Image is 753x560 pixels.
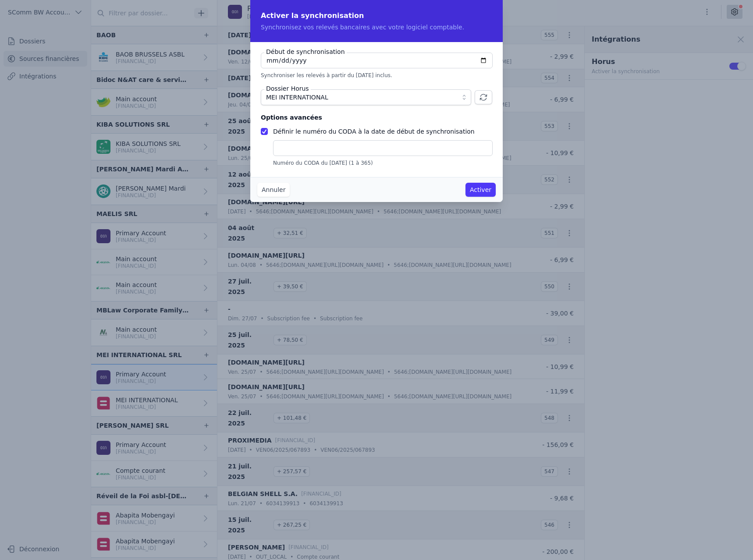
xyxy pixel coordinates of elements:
[261,11,492,21] h2: Activer la synchronisation
[257,183,290,197] button: Annuler
[465,183,496,197] button: Activer
[261,72,492,79] p: Synchroniser les relevés à partir du [DATE] inclus.
[264,47,347,56] label: Début de synchronisation
[266,92,328,103] span: MEI INTERNATIONAL
[273,159,492,167] p: Numéro du CODA du [DATE] (1 à 365)
[261,89,471,105] button: MEI INTERNATIONAL
[273,128,475,135] label: Définir le numéro du CODA à la date de début de synchronisation
[264,84,311,93] label: Dossier Horus
[261,112,322,123] legend: Options avancées
[261,23,492,32] p: Synchronisez vos relevés bancaires avec votre logiciel comptable.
